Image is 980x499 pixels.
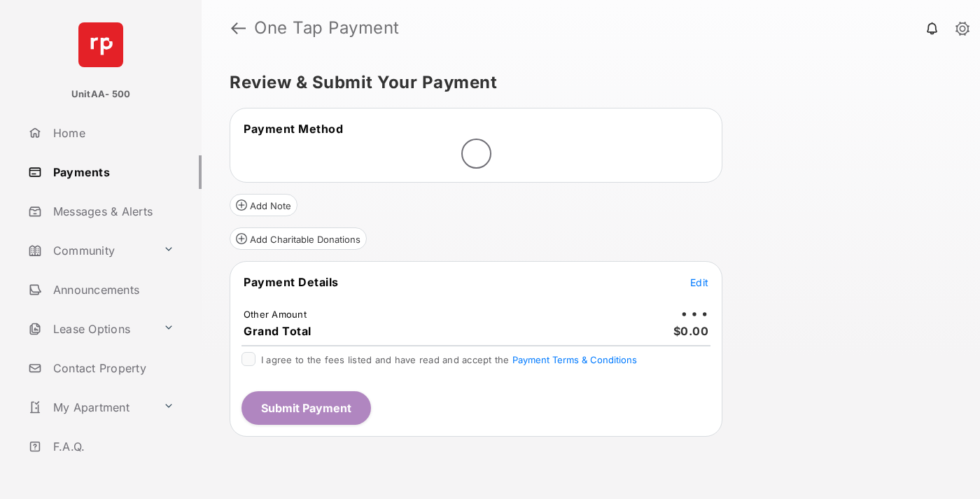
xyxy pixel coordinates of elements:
[22,391,157,424] a: My Apartment
[690,276,708,288] span: Edit
[243,308,307,321] td: Other Amount
[22,430,202,463] a: F.A.Q.
[254,20,400,36] strong: One Tap Payment
[22,155,202,189] a: Payments
[690,275,708,289] button: Edit
[230,194,297,216] button: Add Note
[22,273,202,307] a: Announcements
[241,391,371,425] button: Submit Payment
[22,195,202,228] a: Messages & Alerts
[71,87,131,101] p: UnitAA- 500
[230,74,941,91] h5: Review & Submit Your Payment
[512,354,637,365] button: I agree to the fees listed and have read and accept the
[244,324,311,338] span: Grand Total
[78,22,123,67] img: svg+xml;base64,PHN2ZyB4bWxucz0iaHR0cDovL3d3dy53My5vcmcvMjAwMC9zdmciIHdpZHRoPSI2NCIgaGVpZ2h0PSI2NC...
[22,312,157,346] a: Lease Options
[230,227,367,250] button: Add Charitable Donations
[22,351,202,385] a: Contact Property
[673,324,709,338] span: $0.00
[244,275,339,289] span: Payment Details
[261,354,637,365] span: I agree to the fees listed and have read and accept the
[244,122,343,136] span: Payment Method
[22,116,202,150] a: Home
[22,234,157,267] a: Community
